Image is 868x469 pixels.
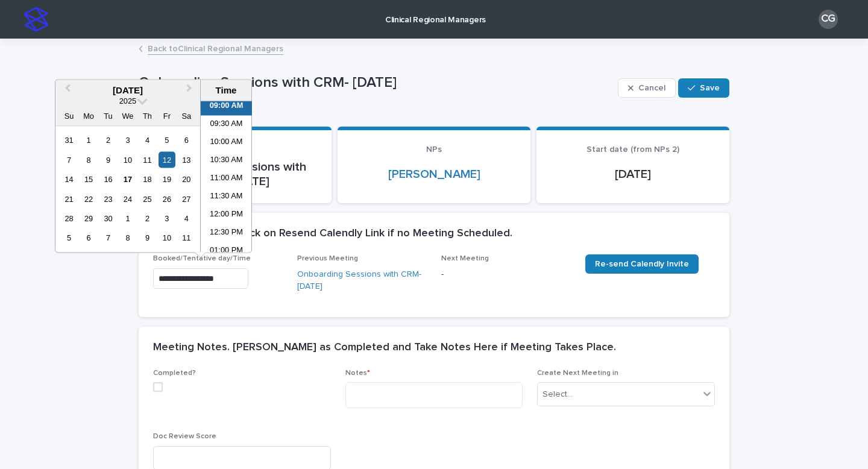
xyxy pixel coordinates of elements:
[159,171,175,187] div: Choose Friday, September 19th, 2025
[595,260,689,268] span: Re-send Calendly Invite
[80,210,96,227] div: Choose Monday, September 29th, 2025
[153,341,616,354] h2: Meeting Notes. [PERSON_NAME] as Completed and Take Notes Here if Meeting Takes Place.
[618,78,676,98] button: Cancel
[100,190,116,207] div: Choose Tuesday, September 23rd, 2025
[201,224,252,242] li: 12:30 PM
[24,7,48,31] img: stacker-logo-s-only.png
[100,171,116,187] div: Choose Tuesday, September 16th, 2025
[61,190,77,207] div: Choose Sunday, September 21st, 2025
[638,84,665,92] span: Cancel
[100,230,116,246] div: Choose Tuesday, October 7th, 2025
[119,190,136,207] div: Choose Wednesday, September 24th, 2025
[148,41,283,55] a: Back toClinical Regional Managers
[537,370,618,377] span: Create Next Meeting in
[153,433,216,440] span: Doc Review Score
[201,152,252,170] li: 10:30 AM
[139,230,156,246] div: Choose Thursday, October 9th, 2025
[297,255,358,262] span: Previous Meeting
[159,230,175,246] div: Choose Friday, October 10th, 2025
[61,151,77,168] div: Choose Sunday, September 7th, 2025
[159,210,175,227] div: Choose Friday, October 3rd, 2025
[139,132,156,148] div: Choose Thursday, September 4th, 2025
[57,81,76,101] button: Previous Month
[159,132,175,148] div: Choose Friday, September 5th, 2025
[178,210,195,227] div: Choose Saturday, October 4th, 2025
[201,242,252,260] li: 01:00 PM
[139,74,613,92] p: Onboarding Sessions with CRM- [DATE]
[587,145,679,154] span: Start date (from NPs 2)
[61,230,77,246] div: Choose Sunday, October 5th, 2025
[80,108,96,124] div: Mo
[178,132,195,148] div: Choose Saturday, September 6th, 2025
[119,230,136,246] div: Choose Wednesday, October 8th, 2025
[153,370,196,377] span: Completed?
[297,268,427,294] a: Onboarding Sessions with CRM- [DATE]
[100,210,116,227] div: Choose Tuesday, September 30th, 2025
[201,98,252,116] li: 09:00 AM
[819,10,838,29] div: CG
[55,85,200,96] div: [DATE]
[178,230,195,246] div: Choose Saturday, October 11th, 2025
[61,108,77,124] div: Su
[119,96,136,105] span: 2025
[159,151,175,168] div: Choose Friday, September 12th, 2025
[139,210,156,227] div: Choose Thursday, October 2nd, 2025
[139,190,156,207] div: Choose Thursday, September 25th, 2025
[119,132,136,148] div: Choose Wednesday, September 3rd, 2025
[441,268,571,281] p: -
[201,134,252,152] li: 10:00 AM
[100,132,116,148] div: Choose Tuesday, September 2nd, 2025
[139,171,156,187] div: Choose Thursday, September 18th, 2025
[100,108,116,124] div: Tu
[201,188,252,206] li: 11:30 AM
[178,171,195,187] div: Choose Saturday, September 20th, 2025
[201,170,252,188] li: 11:00 AM
[678,78,729,98] button: Save
[80,132,96,148] div: Choose Monday, September 1st, 2025
[159,190,175,207] div: Choose Friday, September 26th, 2025
[201,116,252,134] li: 09:30 AM
[388,167,480,181] a: [PERSON_NAME]
[80,151,96,168] div: Choose Monday, September 8th, 2025
[178,108,195,124] div: Sa
[153,227,512,241] h2: Meeting Details. Click on Resend Calendly Link if no Meeting Scheduled.
[119,210,136,227] div: Choose Wednesday, October 1st, 2025
[204,85,248,96] div: Time
[119,108,136,124] div: We
[426,145,442,154] span: NPs
[178,151,195,168] div: Choose Saturday, September 13th, 2025
[159,108,175,124] div: Fr
[345,370,370,377] span: Notes
[551,167,715,181] p: [DATE]
[80,230,96,246] div: Choose Monday, October 6th, 2025
[61,210,77,227] div: Choose Sunday, September 28th, 2025
[178,190,195,207] div: Choose Saturday, September 27th, 2025
[201,206,252,224] li: 12:00 PM
[61,132,77,148] div: Choose Sunday, August 31st, 2025
[585,254,699,274] a: Re-send Calendly Invite
[441,255,489,262] span: Next Meeting
[119,171,136,187] div: Choose Wednesday, September 17th, 2025
[542,388,573,401] div: Select...
[181,81,200,101] button: Next Month
[61,171,77,187] div: Choose Sunday, September 14th, 2025
[119,151,136,168] div: Choose Wednesday, September 10th, 2025
[80,171,96,187] div: Choose Monday, September 15th, 2025
[59,130,196,248] div: month 2025-09
[80,190,96,207] div: Choose Monday, September 22nd, 2025
[700,84,720,92] span: Save
[139,151,156,168] div: Choose Thursday, September 11th, 2025
[100,151,116,168] div: Choose Tuesday, September 9th, 2025
[139,108,156,124] div: Th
